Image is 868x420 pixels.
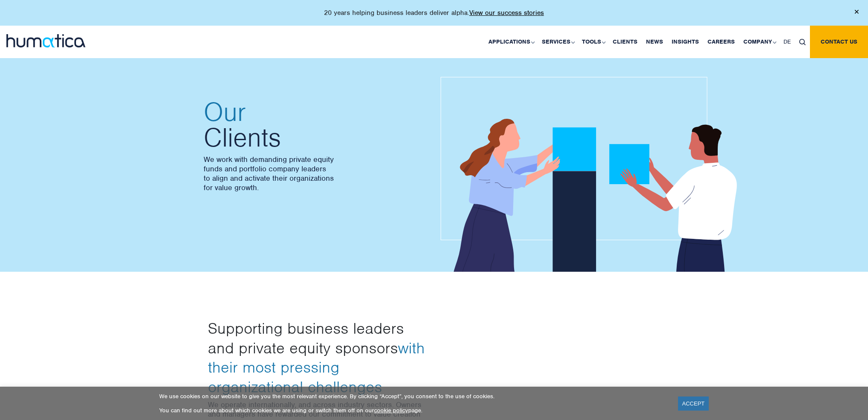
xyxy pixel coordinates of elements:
[204,155,426,192] p: We work with demanding private equity funds and portfolio company leaders to align and activate t...
[159,407,667,414] p: You can find out more about which cookies we are using or switch them off on our page.
[667,26,703,58] a: Insights
[779,26,795,58] a: DE
[484,26,538,58] a: Applications
[208,319,428,397] h3: Supporting business leaders and private equity sponsors
[6,34,85,47] img: logo
[642,26,667,58] a: News
[608,26,642,58] a: Clients
[208,338,425,397] span: with their most pressing organizational challenges
[538,26,578,58] a: Services
[703,26,739,58] a: Careers
[578,26,608,58] a: Tools
[159,393,667,400] p: We use cookies on our website to give you the most relevant experience. By clicking “Accept”, you...
[374,407,408,414] a: cookie policy
[799,39,806,45] img: search_icon
[810,26,868,58] a: Contact us
[783,38,791,45] span: DE
[739,26,779,58] a: Company
[204,99,426,125] span: Our
[678,397,709,411] a: ACCEPT
[469,9,544,17] a: View our success stories
[441,77,748,273] img: about_banner1
[324,9,544,17] p: 20 years helping business leaders deliver alpha.
[204,99,426,150] h2: Clients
